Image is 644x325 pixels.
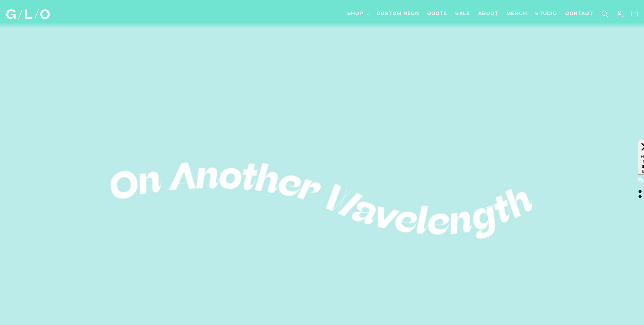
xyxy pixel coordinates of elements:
[478,11,499,18] span: About
[531,7,561,22] a: Studio
[373,7,423,22] a: Custom Neon
[4,7,52,22] a: GLO Studio
[565,11,594,18] span: Contact
[347,11,364,18] span: Shop
[561,7,598,22] a: Contact
[377,11,419,18] span: Custom Neon
[451,7,474,22] a: SALE
[507,11,527,18] span: Merch
[427,11,447,18] span: Quote
[6,9,50,19] img: GLO Studio
[455,11,470,18] span: SALE
[535,11,557,18] span: Studio
[423,7,451,22] a: Quote
[343,7,373,22] summary: Shop
[503,7,531,22] a: Merch
[474,7,503,22] a: About
[598,7,612,21] summary: Search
